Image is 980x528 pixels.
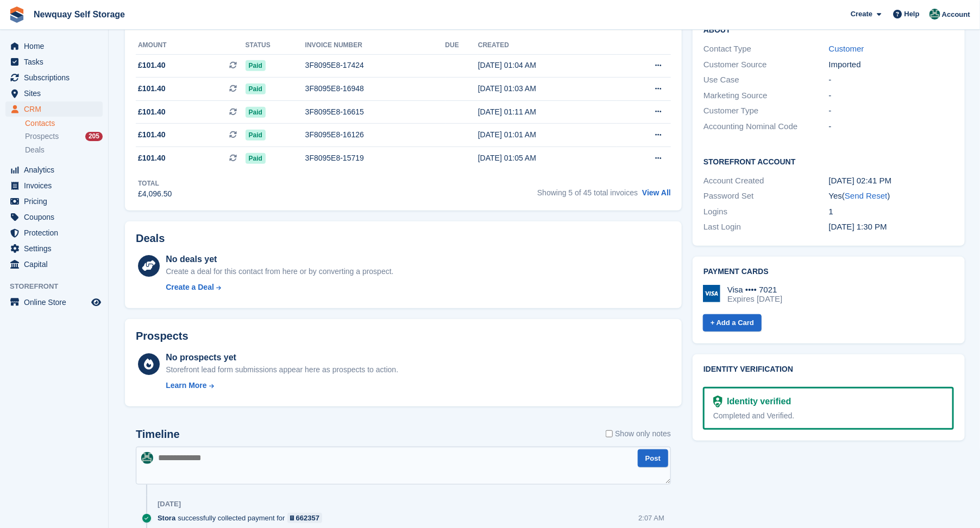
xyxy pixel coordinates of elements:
[24,225,89,240] span: Protection
[166,364,398,376] div: Storefront lead form submissions appear here as prospects to action.
[478,60,617,71] div: [DATE] 01:04 AM
[246,60,266,71] span: Paid
[24,39,89,54] span: Home
[166,351,398,364] div: No prospects yet
[138,60,166,71] span: £101.40
[478,37,617,54] th: Created
[713,410,944,422] div: Completed and Verified.
[478,106,617,118] div: [DATE] 01:11 AM
[24,194,89,209] span: Pricing
[136,37,246,54] th: Amount
[703,43,829,55] div: Contact Type
[25,118,103,129] a: Contacts
[942,9,970,20] span: Account
[25,145,45,155] span: Deals
[703,74,829,86] div: Use Case
[246,107,266,118] span: Paid
[5,70,103,85] a: menu
[478,152,617,164] div: [DATE] 01:05 AM
[305,129,445,141] div: 3F8095E8-16126
[929,9,940,20] img: JON
[9,7,25,23] img: stora-icon-8386f47178a22dfd0bd8f6a31ec36ba5ce8667c1dd55bd0f319d3a0aa187defe.svg
[29,5,129,23] a: Newquay Self Storage
[829,105,954,117] div: -
[90,296,103,309] a: Preview store
[829,74,954,86] div: -
[5,209,103,225] a: menu
[296,513,319,523] div: 662357
[703,268,954,276] h2: Payment cards
[642,188,671,197] a: View All
[305,83,445,94] div: 3F8095E8-16948
[24,162,89,177] span: Analytics
[703,365,954,374] h2: Identity verification
[703,221,829,233] div: Last Login
[136,232,165,245] h2: Deals
[703,105,829,117] div: Customer Type
[166,266,393,277] div: Create a deal for this contact from here or by converting a prospect.
[703,90,829,102] div: Marketing Source
[5,225,103,240] a: menu
[246,84,266,94] span: Paid
[703,206,829,218] div: Logins
[727,285,782,295] div: Visa •••• 7021
[5,295,103,310] a: menu
[478,129,617,141] div: [DATE] 01:01 AM
[24,54,89,69] span: Tasks
[138,188,172,200] div: £4,096.50
[25,144,103,156] a: Deals
[703,285,720,302] img: Visa Logo
[305,106,445,118] div: 3F8095E8-16615
[703,314,762,332] a: + Add a Card
[703,190,829,202] div: Password Set
[904,9,920,20] span: Help
[703,120,829,133] div: Accounting Nominal Code
[445,37,478,54] th: Due
[136,330,189,342] h2: Prospects
[5,54,103,69] a: menu
[5,257,103,272] a: menu
[246,37,305,54] th: Status
[5,194,103,209] a: menu
[829,190,954,202] div: Yes
[138,106,166,118] span: £101.40
[537,188,638,197] span: Showing 5 of 45 total invoices
[24,209,89,225] span: Coupons
[5,162,103,177] a: menu
[24,241,89,256] span: Settings
[5,178,103,193] a: menu
[136,428,180,441] h2: Timeline
[24,70,89,85] span: Subscriptions
[138,152,166,164] span: £101.40
[287,513,323,523] a: 662357
[5,101,103,117] a: menu
[703,59,829,71] div: Customer Source
[829,44,864,53] a: Customer
[829,90,954,102] div: -
[25,131,59,142] span: Prospects
[141,452,153,464] img: JON
[24,178,89,193] span: Invoices
[166,253,393,266] div: No deals yet
[842,191,890,200] span: ( )
[723,395,791,408] div: Identity verified
[638,449,668,467] button: Post
[24,295,89,310] span: Online Store
[713,396,723,408] img: Identity Verification Ready
[829,175,954,187] div: [DATE] 02:41 PM
[24,101,89,117] span: CRM
[703,175,829,187] div: Account Created
[10,281,108,292] span: Storefront
[5,39,103,54] a: menu
[478,83,617,94] div: [DATE] 01:03 AM
[246,130,266,141] span: Paid
[138,83,166,94] span: £101.40
[24,257,89,272] span: Capital
[305,152,445,164] div: 3F8095E8-15719
[703,156,954,167] h2: Storefront Account
[24,86,89,101] span: Sites
[305,60,445,71] div: 3F8095E8-17424
[166,380,398,391] a: Learn More
[851,9,872,20] span: Create
[85,132,103,141] div: 205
